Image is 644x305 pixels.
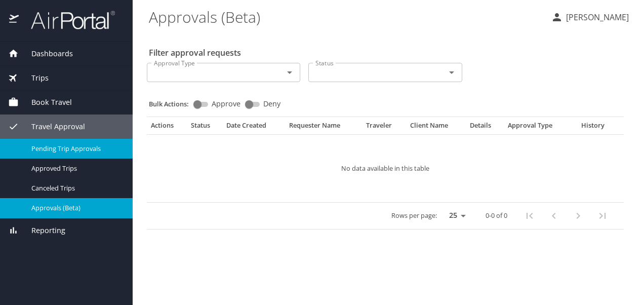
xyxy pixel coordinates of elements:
span: Dashboards [19,48,73,59]
p: Rows per page: [391,212,437,219]
p: Bulk Actions: [149,99,197,108]
th: Details [466,121,504,134]
th: Client Name [406,121,466,134]
select: rows per page [441,208,469,223]
table: Approval table [147,121,624,230]
span: Pending Trip Approvals [31,144,120,154]
span: Trips [19,72,49,84]
h1: Approvals (Beta) [149,1,543,32]
span: Deny [263,100,280,107]
span: Approved Trips [31,164,120,173]
span: Travel Approval [19,121,85,132]
img: airportal-logo.png [20,10,115,30]
p: [PERSON_NAME] [563,11,629,23]
h2: Filter approval requests [149,45,241,61]
th: Approval Type [504,121,572,134]
th: Requester Name [285,121,362,134]
p: 0-0 of 0 [486,212,507,219]
img: icon-airportal.png [9,10,20,30]
span: Approvals (Beta) [31,203,120,213]
th: Traveler [362,121,406,134]
span: Book Travel [19,97,72,108]
p: No data available in this table [177,165,593,172]
button: [PERSON_NAME] [547,8,633,26]
th: Status [187,121,222,134]
th: History [573,121,614,134]
th: Date Created [222,121,285,134]
th: Actions [147,121,187,134]
button: Open [445,65,459,80]
span: Reporting [19,225,65,236]
span: Approve [212,100,240,107]
span: Canceled Trips [31,183,120,193]
button: Open [283,65,297,80]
